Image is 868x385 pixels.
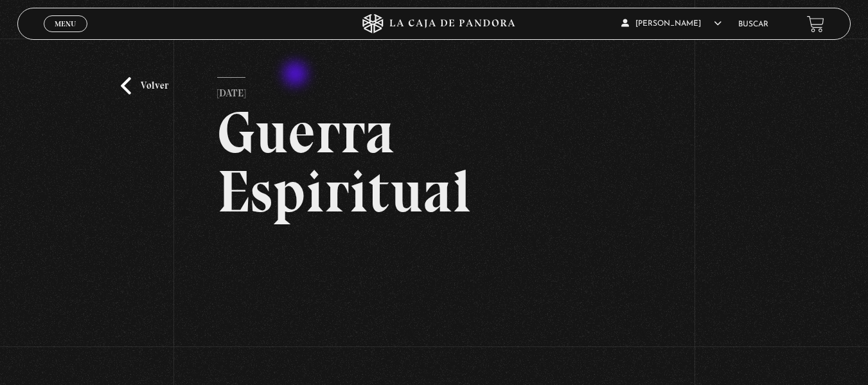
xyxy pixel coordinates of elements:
[738,21,768,28] a: Buscar
[807,15,824,32] a: View your shopping cart
[50,31,80,40] span: Cerrar
[121,77,168,94] a: Volver
[55,20,76,28] span: Menu
[621,20,722,28] span: [PERSON_NAME]
[217,77,245,103] p: [DATE]
[217,103,650,221] h2: Guerra Espiritual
